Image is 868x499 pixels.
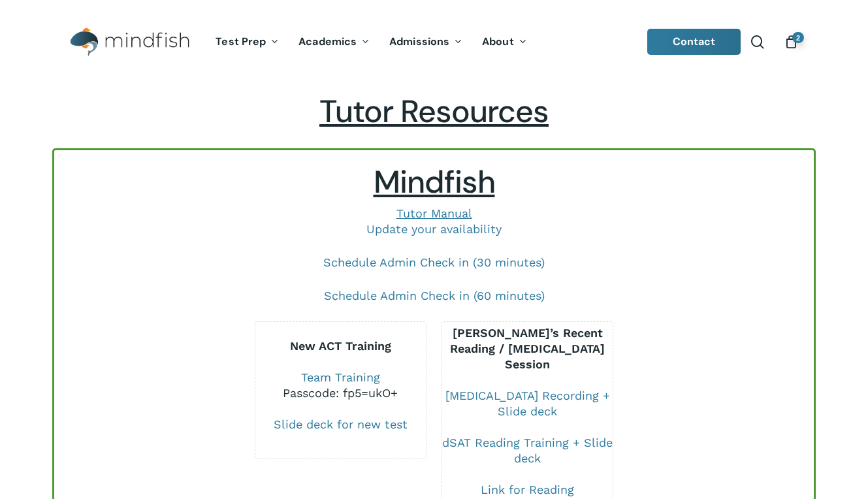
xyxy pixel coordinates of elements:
a: Update your availability [366,222,502,236]
b: New ACT Training [290,339,391,353]
a: Slide deck for new test [274,417,408,431]
span: 2 [792,32,804,43]
span: Test Prep [216,35,266,48]
a: Test Prep [206,37,289,48]
a: Team Training [301,370,380,384]
a: Contact [647,29,741,55]
a: Academics [289,37,379,48]
a: Schedule Admin Check in (60 minutes) [324,289,545,302]
span: Mindfish [374,161,495,202]
a: About [472,37,537,48]
nav: Main Menu [206,18,536,67]
a: [MEDICAL_DATA] Recording + Slide deck [445,389,610,418]
iframe: Chatbot [572,402,850,481]
span: Admissions [389,35,449,48]
a: Cart [784,35,798,49]
header: Main Menu [52,18,816,67]
b: [PERSON_NAME]’s Recent Reading / [MEDICAL_DATA] Session [450,326,605,371]
div: Passcode: fp5=ukO+ [255,385,426,401]
a: Tutor Manual [396,206,472,220]
a: Schedule Admin Check in (30 minutes) [323,255,545,269]
span: Tutor Resources [319,91,549,132]
span: Academics [298,35,357,48]
a: dSAT Reading Training + Slide deck [442,436,613,465]
span: About [482,35,514,48]
span: Contact [673,35,716,48]
a: Admissions [379,37,472,48]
